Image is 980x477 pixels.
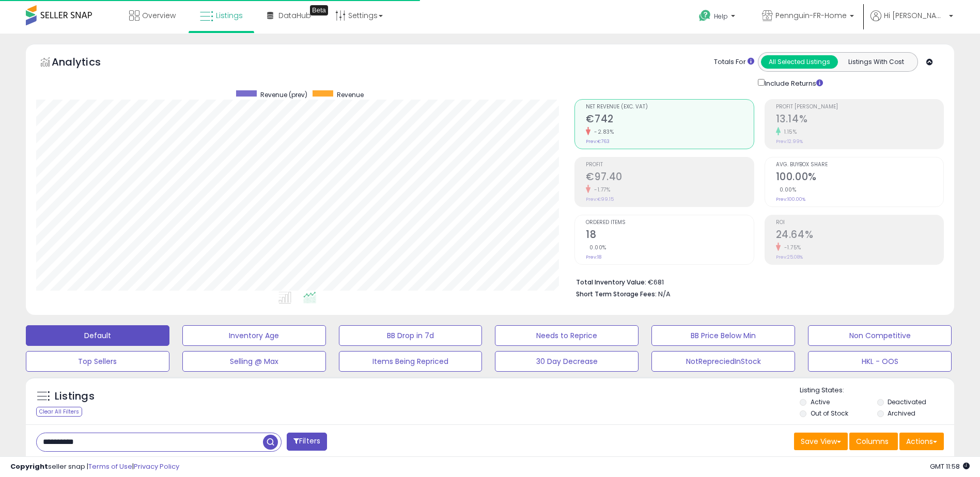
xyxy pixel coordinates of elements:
[10,462,48,471] strong: Copyright
[651,351,795,372] button: NotRepreciedInStock
[88,462,132,471] a: Terms of Use
[278,10,311,21] span: DataHub
[586,244,606,251] small: 0.00%
[698,9,711,22] i: Get Help
[781,128,797,136] small: 1.15%
[590,128,614,136] small: -2.83%
[714,57,754,67] div: Totals For
[776,104,943,110] span: Profit [PERSON_NAME]
[714,12,728,21] span: Help
[260,90,307,99] span: Revenue (prev)
[10,462,179,472] div: seller snap | |
[776,229,943,243] h2: 24.64%
[495,325,639,346] button: Needs to Reprice
[287,433,327,451] button: Filters
[590,186,610,194] small: -1.77%
[888,409,915,418] label: Archived
[899,433,944,450] button: Actions
[811,397,830,406] label: Active
[870,10,953,34] a: Hi [PERSON_NAME]
[800,386,954,395] p: Listing States:
[142,10,176,21] span: Overview
[36,407,82,417] div: Clear All Filters
[776,171,943,185] h2: 100.00%
[26,325,169,346] button: Default
[586,138,610,145] small: Prev: €763
[586,113,753,127] h2: €742
[586,162,753,168] span: Profit
[586,104,753,110] span: Net Revenue (Exc. VAT)
[182,351,326,372] button: Selling @ Max
[495,351,639,372] button: 30 Day Decrease
[576,278,646,287] b: Total Inventory Value:
[837,55,914,69] button: Listings With Cost
[775,10,847,21] span: Pennguin-FR-Home
[586,254,601,260] small: Prev: 18
[576,275,936,288] li: €681
[776,254,803,260] small: Prev: 25.08%
[849,433,898,450] button: Columns
[691,2,745,34] a: Help
[750,77,835,89] div: Include Returns
[794,433,848,450] button: Save View
[576,290,657,298] b: Short Term Storage Fees:
[776,186,797,194] small: 0.00%
[337,90,364,99] span: Revenue
[761,55,838,69] button: All Selected Listings
[811,409,848,418] label: Out of Stock
[776,138,803,145] small: Prev: 12.99%
[888,397,926,406] label: Deactivated
[182,325,326,346] button: Inventory Age
[884,10,946,21] span: Hi [PERSON_NAME]
[26,351,169,372] button: Top Sellers
[339,325,483,346] button: BB Drop in 7d
[808,325,952,346] button: Non Competitive
[310,5,328,15] div: Tooltip anchor
[658,289,671,299] span: N/A
[216,10,243,21] span: Listings
[134,462,179,471] a: Privacy Policy
[781,244,801,251] small: -1.75%
[856,436,889,447] span: Columns
[339,351,483,372] button: Items Being Repriced
[776,162,943,168] span: Avg. Buybox Share
[776,196,805,202] small: Prev: 100.00%
[776,113,943,127] h2: 13.14%
[586,229,753,243] h2: 18
[808,351,952,372] button: HKL - OOS
[586,196,614,202] small: Prev: €99.15
[586,171,753,185] h2: €97.40
[52,55,121,72] h5: Analytics
[651,325,795,346] button: BB Price Below Min
[930,462,970,471] span: 2025-09-11 11:58 GMT
[55,389,95,404] h5: Listings
[586,220,753,226] span: Ordered Items
[776,220,943,226] span: ROI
